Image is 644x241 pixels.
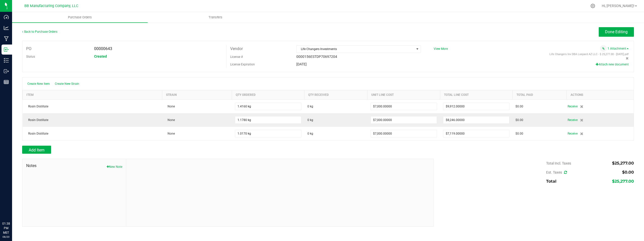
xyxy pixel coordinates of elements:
[55,82,79,86] span: Create New Strain
[61,15,99,20] span: Purchase Orders
[304,90,368,99] th: Qty Received
[371,116,437,124] input: $0.00000
[4,25,9,30] inline-svg: Analytics
[94,54,107,58] span: Created
[434,47,448,51] a: View More
[12,12,148,23] a: Purchase Orders
[512,127,567,140] td: $0.00
[371,130,437,137] input: $0.00000
[26,104,159,109] div: Rosin Distillate
[546,179,556,184] span: Total
[596,62,629,67] button: Attach new document
[371,103,437,110] input: $0.00000
[512,90,567,99] th: Total Paid
[4,47,9,52] inline-svg: Inbound
[307,131,313,136] span: 0 kg
[27,82,50,86] span: Create New Item
[297,46,414,53] span: Life Changers Investments
[235,130,301,137] input: 0 kg
[2,221,10,235] p: 01:38 PM MST
[567,90,634,99] th: Actions
[549,53,629,56] span: View file
[605,29,628,34] span: Done Editing
[26,53,35,60] label: Status
[512,99,567,113] td: $0.00
[296,55,337,59] span: 0000156ESTDP70697204
[24,4,78,8] span: BB Manufacturing Company, LLC
[202,15,229,20] span: Transfers
[600,45,607,52] span: Attach a document
[230,45,243,53] label: Vendor
[4,15,9,20] inline-svg: Dashboard
[165,132,175,135] span: None
[2,235,10,239] p: 08/20
[612,161,634,166] span: $25,277.00
[235,116,301,124] input: 0 kg
[26,163,122,169] span: Notes
[568,103,578,109] span: Receive
[22,30,57,33] a: Back to Purchase Orders
[22,146,51,154] button: Add Item
[443,103,509,110] input: $0.00000
[590,4,596,8] div: Manage settings
[368,90,440,99] th: Unit Line Cost
[512,113,567,127] td: $0.00
[443,116,509,124] input: $0.00000
[608,47,629,50] a: 1 Attachment
[165,105,175,108] span: None
[307,118,313,122] span: 0 kg
[443,130,509,137] input: $0.00000
[602,4,634,8] span: Hi, [PERSON_NAME]!
[148,12,283,23] a: Transfers
[568,131,578,137] span: Receive
[4,36,9,41] inline-svg: Manufacturing
[29,148,45,152] span: Add Item
[5,201,20,216] iframe: Resource center
[546,170,567,174] span: Est. Taxes
[296,62,307,66] span: [DATE]
[26,118,159,122] div: Rosin Distillate
[232,90,304,99] th: Qty Ordered
[440,90,512,99] th: Total Line Cost
[599,27,634,37] button: Done Editing
[4,69,9,74] inline-svg: Outbound
[26,45,31,53] label: PO
[165,118,175,122] span: None
[568,117,578,123] span: Receive
[546,161,571,165] span: Total Incl. Taxes
[307,104,313,109] span: 0 kg
[230,62,255,67] label: License Expiration
[26,131,159,136] div: Rosin Distillate
[626,57,629,60] span: Remove attachment
[162,90,232,99] th: Strain
[4,58,9,63] inline-svg: Inventory
[235,103,301,110] input: 0 kg
[4,79,9,85] inline-svg: Reports
[23,90,162,99] th: Item
[230,53,243,61] label: License #
[107,165,122,169] button: New Note
[612,179,634,184] span: $25,277.00
[622,170,634,175] span: $0.00
[94,46,112,51] span: 00000643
